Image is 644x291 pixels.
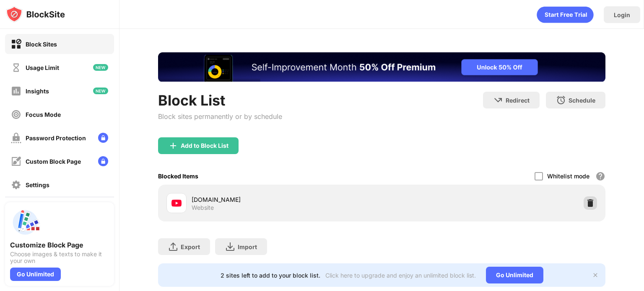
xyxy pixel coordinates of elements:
[158,52,605,82] iframe: Banner
[486,267,543,283] div: Go Unlimited
[547,173,589,180] div: Whitelist mode
[98,156,108,166] img: lock-menu.svg
[158,92,282,109] div: Block List
[6,6,65,23] img: logo-blocksite.svg
[10,251,109,264] div: Choose images & texts to make it your own
[26,88,49,95] div: Insights
[10,241,109,249] div: Customize Block Page
[11,133,21,143] img: password-protection-off.svg
[158,112,282,121] div: Block sites permanently or by schedule
[11,180,21,190] img: settings-off.svg
[238,243,257,250] div: Import
[181,243,200,250] div: Export
[158,173,198,180] div: Blocked Items
[325,272,476,279] div: Click here to upgrade and enjoy an unlimited block list.
[26,158,81,165] div: Custom Block Page
[10,268,61,281] div: Go Unlimited
[93,88,108,94] img: new-icon.svg
[171,198,182,208] img: favicons
[11,109,21,120] img: focus-off.svg
[26,41,57,48] div: Block Sites
[592,272,599,278] img: x-button.svg
[537,6,594,23] div: animation
[26,111,61,118] div: Focus Mode
[181,142,229,149] div: Add to Block List
[614,11,630,18] div: Login
[26,64,59,71] div: Usage Limit
[506,97,530,104] div: Redirect
[569,97,595,104] div: Schedule
[192,195,382,204] div: [DOMAIN_NAME]
[11,86,21,96] img: insights-off.svg
[11,156,21,167] img: customize-block-page-off.svg
[26,181,49,188] div: Settings
[11,62,21,73] img: time-usage-off.svg
[192,204,214,211] div: Website
[98,133,108,143] img: lock-menu.svg
[221,272,320,279] div: 2 sites left to add to your block list.
[93,64,108,71] img: new-icon.svg
[11,39,21,49] img: block-on.svg
[26,134,86,142] div: Password Protection
[10,207,40,237] img: push-custom-page.svg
